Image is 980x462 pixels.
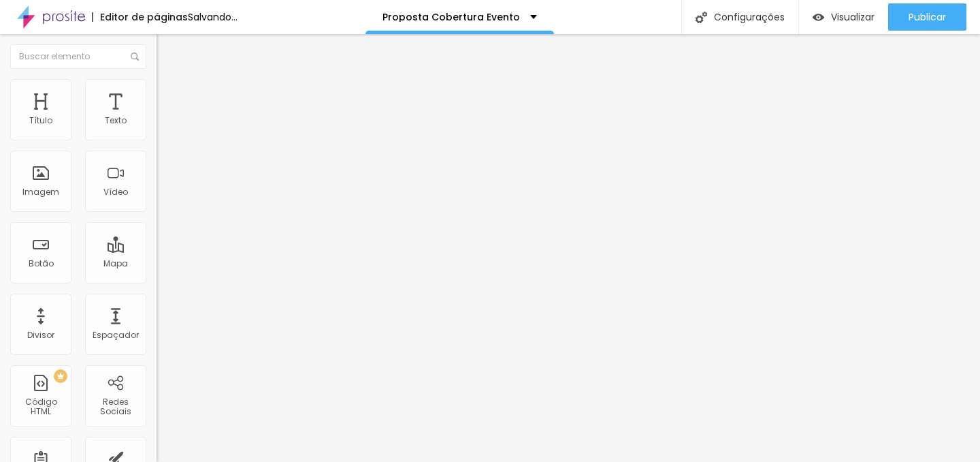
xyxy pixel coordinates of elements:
p: Proposta Cobertura Evento [382,12,520,22]
button: Publicar [888,3,966,31]
div: Divisor [27,330,54,340]
div: Texto [105,116,127,125]
div: Título [29,116,52,125]
input: Buscar elemento [10,44,146,69]
div: Editor de páginas [92,12,188,22]
button: Visualizar [799,3,888,31]
span: Publicar [909,12,946,22]
div: Botão [29,259,54,268]
div: Mapa [103,259,128,268]
div: Vídeo [103,187,128,197]
div: Redes Sociais [88,397,142,417]
img: Icone [131,52,139,61]
span: Visualizar [831,12,875,22]
div: Espaçador [93,330,139,340]
div: Salvando... [188,12,238,22]
div: Código HTML [14,397,67,417]
iframe: Editor [157,34,980,462]
div: Imagem [22,187,59,197]
img: view-1.svg [813,12,824,23]
img: Icone [696,12,707,23]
